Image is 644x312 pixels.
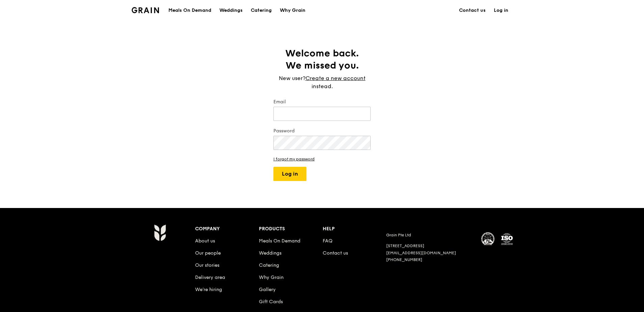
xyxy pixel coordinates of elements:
label: Email [273,99,371,105]
a: Our stories [195,262,219,268]
a: I forgot my password [273,157,371,161]
a: Weddings [259,250,281,256]
img: Grain [154,224,166,241]
a: Delivery area [195,275,225,280]
a: About us [195,238,215,244]
a: Why Grain [276,0,310,21]
div: [STREET_ADDRESS] [386,243,473,249]
a: Log in [490,0,512,21]
div: Products [259,224,323,234]
a: Gift Cards [259,299,283,305]
div: Help [323,224,386,234]
div: Why Grain [280,0,305,21]
div: Company [195,224,259,234]
img: MUIS Halal Certified [481,232,495,246]
a: FAQ [323,238,332,244]
a: Catering [259,262,279,268]
h1: Welcome back. We missed you. [273,47,371,72]
a: We’re hiring [195,287,222,292]
div: Weddings [219,0,243,21]
a: Why Grain [259,275,284,280]
div: Catering [251,0,272,21]
a: Our people [195,250,221,256]
div: Grain Pte Ltd [386,232,473,238]
img: ISO Certified [500,232,514,246]
div: Meals On Demand [168,0,211,21]
a: [PHONE_NUMBER] [386,257,422,262]
a: Meals On Demand [259,238,300,244]
span: New user? [279,75,305,81]
img: Grain [132,7,159,13]
a: Weddings [215,0,247,21]
a: Gallery [259,287,276,292]
a: [EMAIL_ADDRESS][DOMAIN_NAME] [386,251,456,255]
label: Password [273,128,371,134]
button: Log in [273,167,306,181]
a: Create a new account [305,74,366,82]
a: Catering [247,0,276,21]
span: instead. [312,83,333,89]
a: Contact us [323,250,348,256]
a: Contact us [455,0,490,21]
